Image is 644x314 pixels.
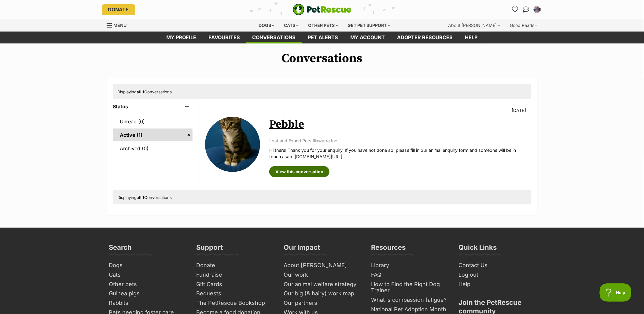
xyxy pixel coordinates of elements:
[282,289,363,298] a: Our big (& hairy) work map
[369,280,450,295] a: How to Find the Right Dog Trainer
[280,19,303,32] div: Cats
[137,195,145,200] strong: all 1
[521,5,531,14] a: Conversations
[302,32,344,43] a: Pet alerts
[456,280,538,289] a: Help
[304,19,342,32] div: Other pets
[282,270,363,280] a: Our work
[510,5,542,14] ul: Account quick links
[532,5,542,14] button: My account
[194,298,275,308] a: The PetRescue Bookshop
[459,243,497,255] h3: Quick Links
[459,32,484,43] a: Help
[371,243,406,255] h3: Resources
[282,261,363,270] a: About [PERSON_NAME]
[205,117,260,172] img: Pebble
[269,147,524,160] p: Hi there! Thank you for your enquiry. If you have not done so, please fill in our animal enquiry ...
[107,270,188,280] a: Cats
[118,89,172,94] span: Displaying Conversations
[107,289,188,298] a: Guinea pigs
[293,4,351,15] img: logo-e224e6f780fb5917bec1dbf3a21bbac754714ae5b6737aabdf751b685950b380.svg
[456,261,538,270] a: Contact Us
[523,6,529,13] img: chat-41dd97257d64d25036548639549fe6c8038ab92f7586957e7f3b1b290dea8141.svg
[102,4,135,15] a: Donate
[107,261,188,270] a: Dogs
[254,19,279,32] div: Dogs
[194,280,275,289] a: Gift Cards
[282,280,363,289] a: Our animal welfare strategy
[269,118,304,131] a: Pebble
[160,32,203,43] a: My profile
[293,4,351,15] a: PetRescue
[269,137,524,144] p: Lost and Found Pets Illawarra Inc.
[534,6,540,13] img: Brooke Schachter profile pic
[444,19,505,32] div: About [PERSON_NAME]
[107,280,188,289] a: Other pets
[114,23,127,28] span: Menu
[369,270,450,280] a: FAQ
[369,295,450,305] a: What is compassion fatigue?
[203,32,246,43] a: Favourites
[197,243,223,255] h3: Support
[113,104,193,109] header: Status
[194,261,275,270] a: Donate
[118,195,172,200] span: Displaying Conversations
[113,115,193,128] a: Unread (0)
[506,19,542,32] div: Good Reads
[344,32,391,43] a: My account
[391,32,459,43] a: Adopter resources
[512,107,526,114] p: [DATE]
[343,19,394,32] div: Get pet support
[600,283,632,302] iframe: Help Scout Beacon - Open
[282,298,363,308] a: Our partners
[194,289,275,298] a: Bequests
[137,89,145,94] strong: all 1
[113,129,193,141] a: Active (1)
[510,5,520,14] a: Favourites
[113,142,193,155] a: Archived (0)
[107,19,131,30] a: Menu
[194,270,275,280] a: Fundraise
[246,32,302,43] a: conversations
[369,261,450,270] a: Library
[284,243,320,255] h3: Our Impact
[269,166,329,177] a: View this conversation
[456,270,538,280] a: Log out
[107,298,188,308] a: Rabbits
[109,243,132,255] h3: Search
